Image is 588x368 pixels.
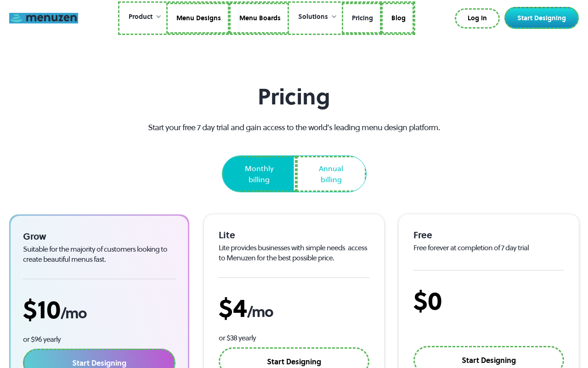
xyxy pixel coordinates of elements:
div: Suitable for the majority of customers looking to create beautiful menus fast. [23,244,175,264]
div: Annual billing [309,163,354,185]
div: Solutions [298,12,328,22]
div: $0 [413,285,564,316]
div: Product [119,3,166,31]
a: Blog [381,3,414,34]
div: Product [129,12,153,22]
div: Monthly billing [235,163,284,185]
p: Start your free 7 day trial and gain access to the world’s leading menu design platform. [132,121,457,133]
a: Menu Boards [229,3,289,34]
div: Lite provides businesses with simple needs access to Menuzen for the best possible price. [219,243,369,263]
div: $ [219,293,369,323]
h1: Pricing [132,84,457,110]
div: Free forever at completion of 7 day trial [413,243,564,253]
span: /mo [247,302,273,322]
div: Grow [23,230,175,242]
div: Lite [219,229,369,241]
div: Solutions [289,3,342,31]
a: Start Designing [504,7,579,29]
a: Menu Designs [166,3,229,34]
span: 4 [233,290,247,326]
div: or $96 yearly [23,334,175,345]
span: 10 [37,292,61,327]
span: /mo [61,303,86,323]
a: Log In [455,8,500,29]
div: $ [23,294,175,325]
a: Pricing [342,3,381,34]
div: or $38 yearly [219,333,369,343]
div: Free [413,229,564,241]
